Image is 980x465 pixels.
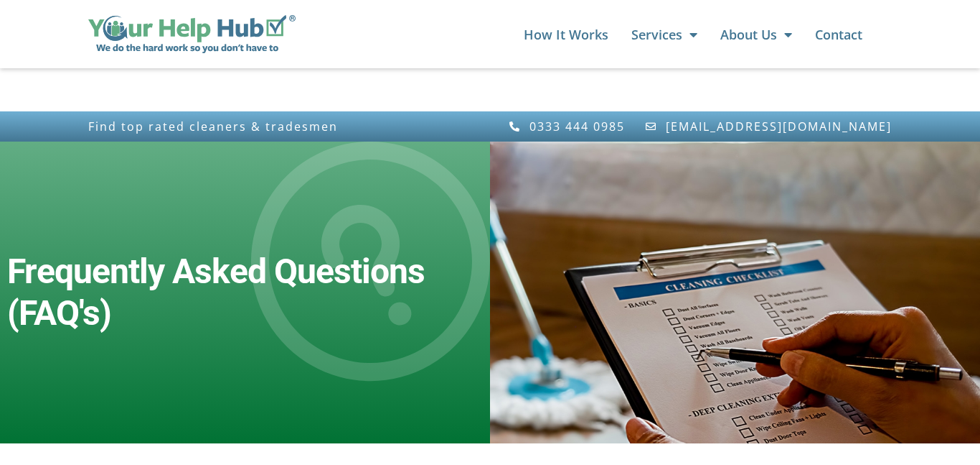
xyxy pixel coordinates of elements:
a: 0333 444 0985 [508,120,625,133]
a: Services [631,20,697,49]
a: How It Works [524,20,608,49]
a: About Us [720,20,792,49]
a: [EMAIL_ADDRESS][DOMAIN_NAME] [645,120,892,133]
nav: Menu [310,20,862,49]
span: 0333 444 0985 [526,120,625,133]
img: Your Help Hub Wide Logo [88,15,296,54]
span: [EMAIL_ADDRESS][DOMAIN_NAME] [662,120,892,133]
h3: Find top rated cleaners & tradesmen [88,120,483,133]
h2: Frequently Asked Questions (FAQ's) [7,251,483,334]
a: Contact [815,20,862,49]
